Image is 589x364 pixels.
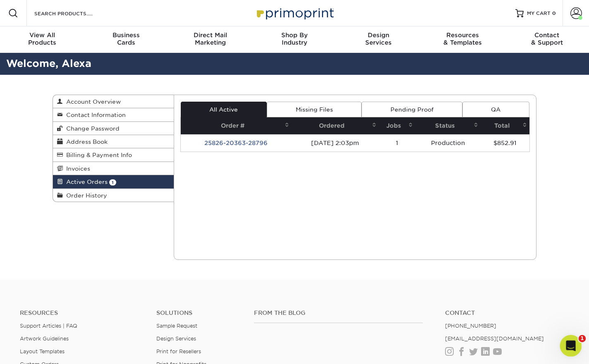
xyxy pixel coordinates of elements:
[156,348,201,354] a: Print for Resellers
[252,31,336,39] span: Shop By
[445,323,496,329] a: [PHONE_NUMBER]
[337,26,421,53] a: DesignServices
[462,102,529,117] a: QA
[63,138,108,145] span: Address Book
[505,31,589,46] div: & Support
[552,10,556,16] span: 0
[84,26,168,53] a: BusinessCards
[337,31,421,46] div: Services
[337,31,421,39] span: Design
[415,117,481,134] th: Status
[63,112,126,118] span: Contact Information
[63,152,132,158] span: Billing & Payment Info
[181,134,292,152] td: 25826-20363-28796
[168,31,252,39] span: Direct Mail
[481,134,529,152] td: $852.91
[527,10,551,17] span: MY CART
[63,98,121,105] span: Account Overview
[362,102,462,117] a: Pending Proof
[63,192,107,199] span: Order History
[156,309,242,316] h4: Solutions
[379,117,415,134] th: Jobs
[252,31,336,46] div: Industry
[505,26,589,53] a: Contact& Support
[560,335,582,357] iframe: Intercom live chat
[481,117,529,134] th: Total
[53,95,174,108] a: Account Overview
[109,179,116,186] span: 1
[156,335,196,342] a: Design Services
[84,31,168,46] div: Cards
[415,134,481,152] td: Production
[53,135,174,148] a: Address Book
[63,178,108,185] span: Active Orders
[579,335,586,343] span: 1
[181,102,267,117] a: All Active
[20,309,144,316] h4: Resources
[505,31,589,39] span: Contact
[379,134,415,152] td: 1
[63,125,120,132] span: Change Password
[421,31,505,46] div: & Templates
[53,162,174,175] a: Invoices
[168,26,252,53] a: Direct MailMarketing
[445,309,569,316] a: Contact
[421,31,505,39] span: Resources
[292,117,379,134] th: Ordered
[254,309,423,316] h4: From the Blog
[53,189,174,202] a: Order History
[53,108,174,121] a: Contact Information
[267,102,362,117] a: Missing Files
[253,4,336,22] img: Primoprint
[181,117,292,134] th: Order #
[84,31,168,39] span: Business
[53,148,174,162] a: Billing & Payment Info
[156,323,197,329] a: Sample Request
[168,31,252,46] div: Marketing
[20,323,77,329] a: Support Articles | FAQ
[421,26,505,53] a: Resources& Templates
[53,122,174,135] a: Change Password
[53,175,174,188] a: Active Orders 1
[252,26,336,53] a: Shop ByIndustry
[63,165,90,172] span: Invoices
[445,335,544,342] a: [EMAIL_ADDRESS][DOMAIN_NAME]
[292,134,379,152] td: [DATE] 2:03pm
[34,8,114,18] input: SEARCH PRODUCTS.....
